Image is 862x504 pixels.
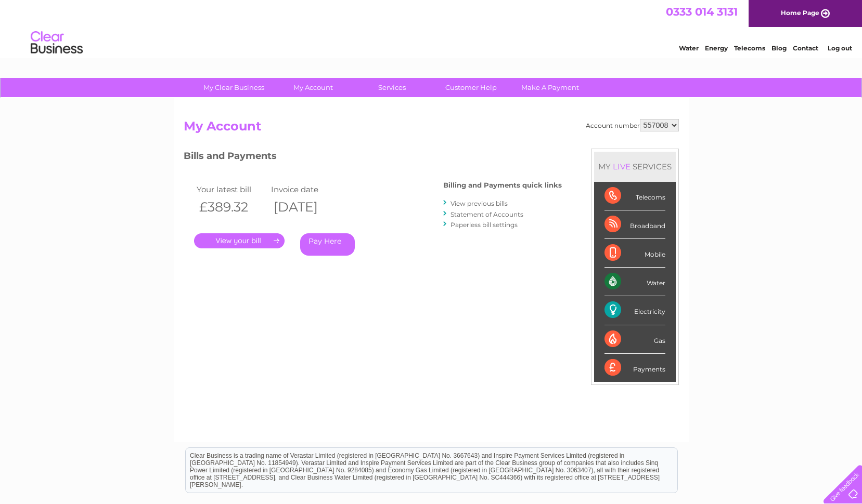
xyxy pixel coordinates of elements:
a: Telecoms [734,44,765,52]
a: Paperless bill settings [451,221,518,229]
th: [DATE] [268,196,343,218]
div: Account number [586,119,679,131]
a: Pay Here [300,233,355,256]
th: £389.32 [194,196,269,218]
img: logo.png [30,27,83,59]
div: LIVE [611,162,633,171]
div: Broadband [604,210,665,239]
td: Invoice date [268,182,343,196]
a: My Account [270,78,356,97]
td: Your latest bill [194,182,269,196]
div: Clear Business is a trading name of Verastar Limited (registered in [GEOGRAPHIC_DATA] No. 3667643... [186,6,677,50]
div: Electricity [604,296,665,325]
div: Water [604,268,665,296]
a: Services [349,78,435,97]
div: Payments [604,354,665,382]
a: . [194,233,285,248]
div: Gas [604,325,665,354]
h4: Billing and Payments quick links [443,181,562,189]
a: Log out [828,44,852,52]
a: My Clear Business [191,78,277,97]
a: View previous bills [451,200,508,207]
h3: Bills and Payments [184,149,562,167]
a: Customer Help [428,78,514,97]
div: MY SERVICES [594,152,676,181]
a: 0333 014 3131 [666,5,738,18]
h2: My Account [184,119,679,139]
div: Mobile [604,239,665,268]
a: Water [679,44,699,52]
a: Statement of Accounts [451,210,523,218]
a: Contact [793,44,818,52]
a: Energy [705,44,728,52]
a: Blog [771,44,787,52]
div: Telecoms [604,182,665,210]
a: Make A Payment [507,78,593,97]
